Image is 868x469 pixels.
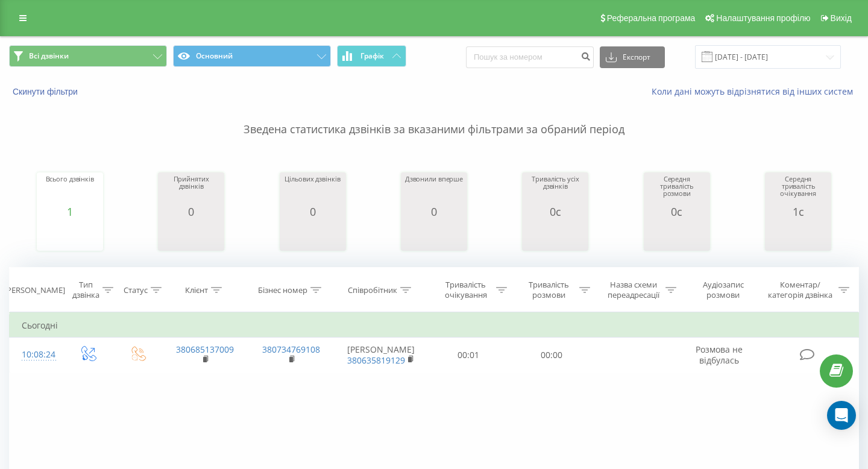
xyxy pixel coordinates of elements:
div: Тривалість усіх дзвінків [525,175,585,206]
a: Коли дані можуть відрізнятися вiд інших систем [652,86,859,97]
span: Всі дзвінки [29,51,69,61]
td: [PERSON_NAME] [335,338,427,373]
div: Коментар/категорія дзвінка [765,280,835,300]
span: Налаштування профілю [716,13,810,23]
div: 1 [46,206,94,218]
button: Графік [337,45,406,67]
div: Open Intercom Messenger [827,401,856,430]
div: 0с [647,206,707,218]
button: Основний [173,45,331,67]
div: 10:08:24 [22,343,51,367]
div: 0 [285,206,340,218]
div: 0 [405,206,463,218]
a: 380635819129 [347,354,405,366]
span: Вихід [831,13,852,23]
input: Пошук за номером [466,46,594,68]
div: Назва схеми переадресації [604,280,662,300]
button: Всі дзвінки [9,45,167,67]
div: Аудіозапис розмови [690,280,756,300]
a: 380734769108 [262,344,320,355]
span: Графік [360,52,384,60]
div: 1с [768,206,828,218]
td: 00:01 [427,338,511,373]
td: 00:00 [510,338,593,373]
td: Сьогодні [10,313,859,338]
div: Прийнятих дзвінків [161,175,221,206]
div: Всього дзвінків [46,175,94,206]
div: [PERSON_NAME] [4,285,65,295]
a: 380685137009 [176,344,234,355]
div: Тип дзвінка [72,280,99,300]
span: Реферальна програма [607,13,696,23]
span: Розмова не відбулась [696,344,743,366]
div: Середня тривалість розмови [647,175,707,206]
div: Середня тривалість очікування [768,175,828,206]
button: Експорт [600,46,665,68]
div: Клієнт [185,285,208,295]
div: Тривалість очікування [438,280,494,300]
p: Зведена статистика дзвінків за вказаними фільтрами за обраний період [9,98,859,137]
div: Статус [124,285,148,295]
div: Тривалість розмови [521,280,576,300]
div: Дзвонили вперше [405,175,463,206]
div: Співробітник [348,285,397,295]
div: Цільових дзвінків [285,175,340,206]
div: 0 [161,206,221,218]
button: Скинути фільтри [9,86,84,97]
div: Бізнес номер [258,285,307,295]
div: 0с [525,206,585,218]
